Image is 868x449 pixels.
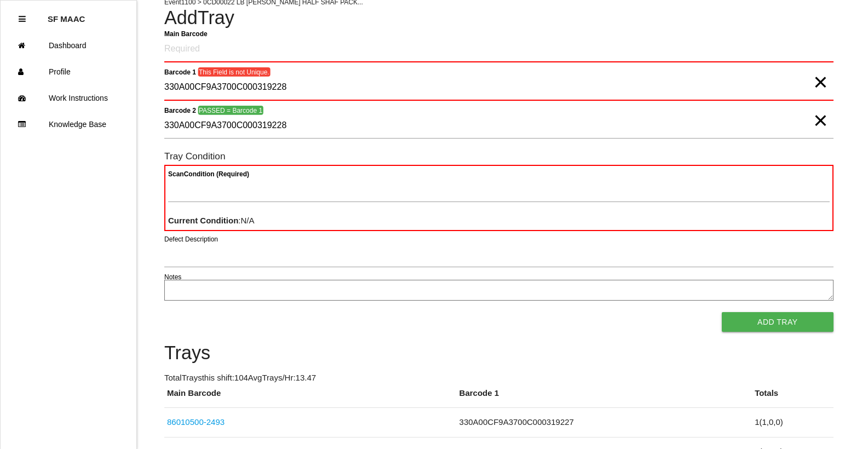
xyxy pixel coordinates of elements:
b: Scan Condition (Required) [168,170,249,178]
a: Work Instructions [1,85,136,111]
b: Main Barcode [164,30,208,37]
span: Clear Input [813,60,827,82]
b: Barcode 2 [164,106,196,114]
p: Total Trays this shift: 104 Avg Trays /Hr: 13.47 [164,372,833,384]
a: Knowledge Base [1,111,136,137]
td: 1 ( 1 , 0 , 0 ) [752,408,833,438]
a: 86010500-2493 [167,417,225,427]
b: Barcode 1 [164,68,196,76]
a: Profile [1,59,136,85]
th: Barcode 1 [457,387,752,408]
p: SF MAAC [48,6,85,24]
td: 330A00CF9A3700C000319227 [457,408,752,438]
h4: Trays [164,343,833,364]
span: : N/A [168,216,255,225]
a: Dashboard [1,32,136,59]
th: Totals [752,387,833,408]
div: Close [19,6,26,32]
label: Defect Description [164,234,218,244]
th: Main Barcode [164,387,457,408]
h6: Tray Condition [164,151,833,162]
span: PASSED = Barcode 1 [198,106,263,115]
button: Add Tray [722,312,833,332]
h4: Add Tray [164,8,833,28]
span: Clear Input [813,99,827,120]
span: This Field is not Unique. [198,67,270,77]
label: Notes [164,272,181,282]
b: Current Condition [168,216,238,225]
input: Required [164,37,833,62]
